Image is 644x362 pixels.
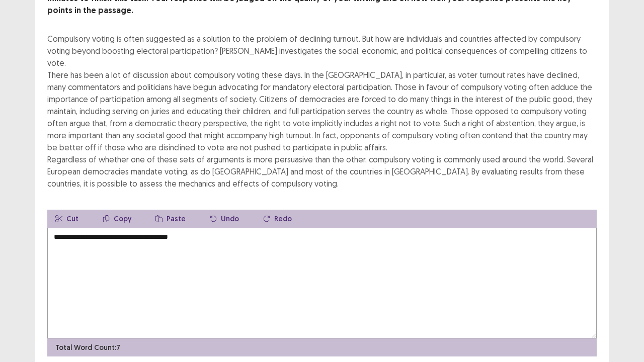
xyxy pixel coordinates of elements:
[255,210,300,228] button: Redo
[47,33,597,190] div: Compulsory voting is often suggested as a solution to the problem of declining turnout. But how a...
[202,210,247,228] button: Undo
[147,210,194,228] button: Paste
[95,210,139,228] button: Copy
[55,342,120,353] p: Total Word Count: 7
[47,210,87,228] button: Cut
